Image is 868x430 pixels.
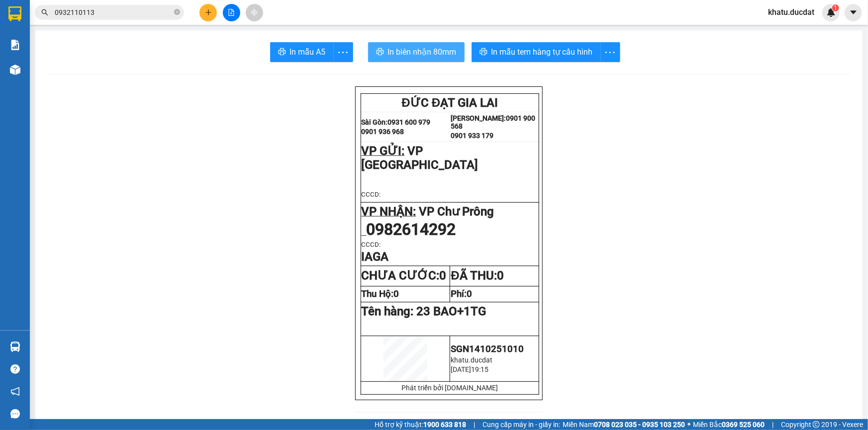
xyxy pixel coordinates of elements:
span: 0 [467,288,472,299]
strong: 0901 900 568 [451,114,535,130]
span: Hỗ trợ kỹ thuật: [375,419,466,430]
strong: Sài Gòn: [362,118,388,126]
button: aim [246,4,263,21]
span: caret-down [849,8,858,17]
strong: [PERSON_NAME]: [89,28,151,37]
button: plus [199,4,217,21]
span: printer [278,48,286,57]
strong: 0901 936 968 [362,128,404,136]
span: CCCD: [362,241,381,248]
img: icon-new-feature [827,8,836,17]
span: close-circle [174,8,180,17]
strong: Sài Gòn: [6,33,36,42]
span: ĐỨC ĐẠT GIA LAI [39,9,136,23]
span: question-circle [10,364,20,374]
button: more [600,42,620,62]
button: printerIn biên nhận 80mm [368,42,465,62]
span: printer [376,48,384,57]
span: plus [205,9,212,16]
span: SGN1410251010 [451,344,524,355]
strong: 0901 900 568 [89,28,169,47]
span: notification [10,387,20,396]
span: file-add [228,9,235,16]
strong: 0931 600 979 [388,118,431,126]
span: IAGA [362,250,389,264]
span: CCCD: [362,191,381,198]
span: close-circle [174,9,180,15]
strong: CHƯA CƯỚC: [362,269,447,283]
td: Phát triển bởi [DOMAIN_NAME] [361,381,539,394]
span: ⚪️ [687,423,690,427]
span: more [334,46,353,59]
button: file-add [223,4,240,21]
span: VP GỬI: [6,62,50,76]
span: 0982614292 [367,220,456,239]
strong: 0369 525 060 [722,421,765,429]
input: Tìm tên, số ĐT hoặc mã đơn [55,7,172,18]
span: ĐỨC ĐẠT GIA LAI [402,96,498,110]
span: aim [251,9,258,16]
span: 19:15 [471,365,488,373]
span: khatu.ducdat [451,356,492,364]
span: Miền Bắc [693,419,765,430]
span: VP GỬI: [362,144,405,158]
strong: ĐÃ THU: [451,269,503,283]
button: printerIn mẫu A5 [270,42,334,62]
span: Miền Nam [563,419,685,430]
span: 0 [440,269,447,283]
strong: 1900 633 818 [423,421,466,429]
strong: 0708 023 035 - 0935 103 250 [594,421,685,429]
button: printerIn mẫu tem hàng tự cấu hình [472,42,601,62]
span: more [601,46,620,59]
img: warehouse-icon [10,342,20,352]
span: message [10,409,20,419]
span: In biên nhận 80mm [388,46,457,58]
sup: 1 [832,4,839,11]
img: logo-vxr [8,6,21,21]
span: printer [480,48,487,57]
span: VP NHẬN: [362,205,416,218]
span: 0 [497,269,504,283]
span: VP Chư Prông [419,205,494,218]
span: 0 [394,288,399,299]
button: more [333,42,353,62]
span: khatu.ducdat [760,6,822,18]
img: warehouse-icon [10,65,20,75]
span: In mẫu A5 [290,46,326,58]
strong: 0901 936 968 [6,44,55,53]
span: VP [GEOGRAPHIC_DATA] [362,144,479,172]
span: Cung cấp máy in - giấy in: [482,419,560,430]
strong: 0931 600 979 [36,33,85,42]
button: caret-down [845,4,862,21]
span: 1 [834,4,837,11]
strong: 0901 933 179 [89,48,137,58]
span: | [772,419,773,430]
strong: [PERSON_NAME]: [451,114,506,122]
span: copyright [813,421,820,428]
strong: 0901 933 179 [451,132,493,140]
span: In mẫu tem hàng tự cấu hình [491,46,593,58]
span: 23 BAO+1TG [417,304,486,318]
span: Tên hàng: [362,304,486,318]
span: search [41,9,48,16]
strong: Thu Hộ: [362,288,399,299]
img: solution-icon [10,40,20,50]
strong: Phí: [451,288,472,299]
span: | [474,419,475,430]
span: [DATE] [451,365,471,373]
span: VP [GEOGRAPHIC_DATA] [6,62,123,90]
